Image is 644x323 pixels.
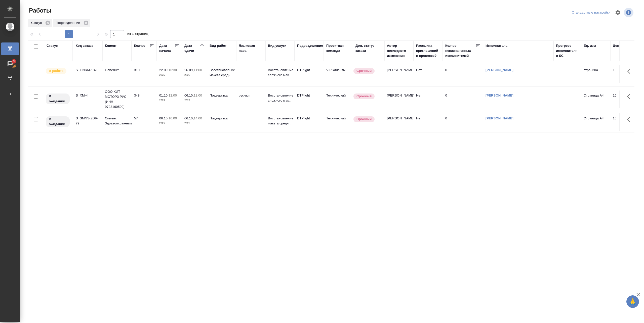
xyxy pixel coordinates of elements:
[56,20,82,25] p: Подразделение
[414,113,443,131] td: Нет
[612,7,624,19] span: Настроить таблицу
[184,68,194,72] p: 26.09,
[356,68,372,73] p: Срочный
[624,113,636,125] button: Здесь прячутся важные кнопки
[356,94,372,99] p: Срочный
[184,94,194,97] p: 06.10,
[194,68,202,72] p: 11:00
[384,65,414,83] td: [PERSON_NAME]
[159,116,169,120] p: 06.10,
[184,73,205,78] p: 2025
[414,65,443,83] td: Нет
[76,93,100,98] div: S_XM-4
[626,295,639,308] button: 🙏
[443,65,483,83] td: 0
[486,94,513,97] a: [PERSON_NAME]
[132,113,157,131] td: 57
[624,90,636,103] button: Здесь прячутся важные кнопки
[445,43,475,58] div: Кол-во неназначенных исполнителей
[159,68,169,72] p: 22.09,
[624,65,636,77] button: Здесь прячутся важные кнопки
[581,113,610,131] td: Страница А4
[443,113,483,131] td: 0
[613,43,621,48] div: Цена
[324,113,353,131] td: Технический
[571,9,612,17] div: split button
[169,68,177,72] p: 10:30
[297,43,323,48] div: Подразделение
[47,43,58,48] div: Статус
[49,94,67,104] p: В ожидании
[76,116,100,126] div: S_SMNS-ZDR-79
[132,65,157,83] td: 310
[610,65,635,83] td: 16
[324,65,353,83] td: VIP клиенты
[384,113,414,131] td: [PERSON_NAME]
[1,58,19,70] a: 3
[105,89,129,109] p: ООО ХИТ МОТОРЗ РУС (ИНН 9723160500)
[387,43,411,58] div: Автор последнего изменения
[268,116,292,126] p: Восстановление макета средн...
[45,116,70,128] div: Исполнитель назначен, приступать к работе пока рано
[134,43,145,48] div: Кол-во
[556,43,579,58] div: Прогресс исполнителя в SC
[45,68,70,74] div: Исполнитель выполняет работу
[295,90,324,108] td: DTPlight
[28,7,51,15] span: Работы
[355,43,382,53] div: Доп. статус заказа
[610,113,635,131] td: 16
[239,43,263,53] div: Языковая пара
[610,90,635,108] td: 16
[76,68,100,73] div: S_GNRM-1370
[49,68,63,73] p: В работе
[326,43,350,53] div: Проектная команда
[414,90,443,108] td: Нет
[53,19,90,27] div: Подразделение
[45,93,70,105] div: Исполнитель назначен, приступать к работе пока рано
[356,117,372,122] p: Срочный
[184,98,205,103] p: 2025
[268,43,287,48] div: Вид услуги
[384,90,414,108] td: [PERSON_NAME]
[486,43,508,48] div: Исполнитель
[159,94,169,97] p: 01.10,
[584,43,596,48] div: Ед. изм
[159,73,179,78] p: 2025
[10,59,18,64] span: 3
[159,98,179,103] p: 2025
[132,90,157,108] td: 348
[105,116,129,126] p: Сименс Здравоохранение
[127,31,148,38] span: из 1 страниц
[268,93,292,103] p: Восстановление сложного мак...
[159,43,174,53] div: Дата начала
[105,68,129,73] p: Generium
[416,43,440,58] div: Рассылка приглашений в процессе?
[486,68,513,72] a: [PERSON_NAME]
[486,116,513,120] a: [PERSON_NAME]
[268,68,292,78] p: Восстановление сложного мак...
[295,113,324,131] td: DTPlight
[76,43,93,48] div: Код заказа
[210,116,234,121] p: Подверстка
[49,117,67,127] p: В ожидании
[169,116,177,120] p: 10:00
[105,43,116,48] div: Клиент
[443,90,483,108] td: 0
[624,8,634,17] span: Посмотреть информацию
[194,116,202,120] p: 14:00
[184,43,199,53] div: Дата сдачи
[31,20,44,25] p: Статус
[210,93,234,98] p: Подверстка
[184,116,194,120] p: 06.10,
[324,90,353,108] td: Технический
[295,65,324,83] td: DTPlight
[210,43,227,48] div: Вид работ
[169,94,177,97] p: 12:00
[581,65,610,83] td: страница
[210,68,234,78] p: Восстановление макета средн...
[194,94,202,97] p: 12:00
[159,121,179,126] p: 2025
[28,19,52,27] div: Статус
[628,296,637,307] span: 🙏
[184,121,205,126] p: 2025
